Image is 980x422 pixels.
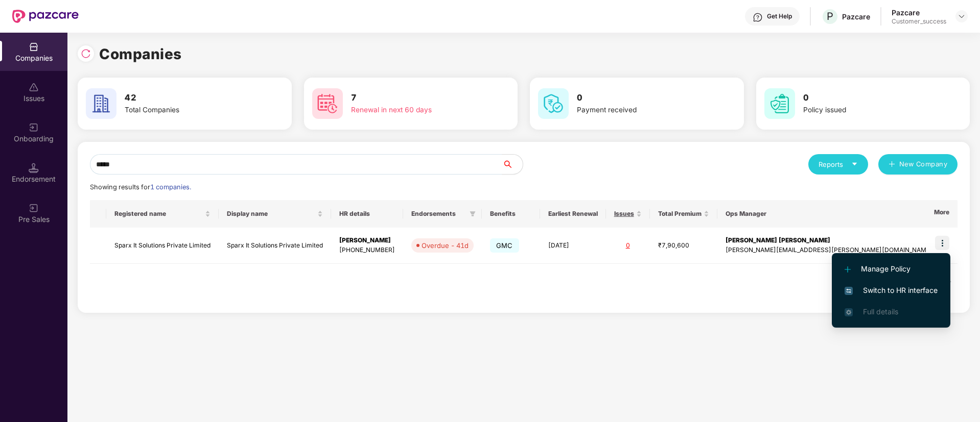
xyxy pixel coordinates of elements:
div: Overdue - 41d [422,240,469,251]
img: svg+xml;base64,PHN2ZyBpZD0iRHJvcGRvd24tMzJ4MzIiIHhtbG5zPSJodHRwOi8vd3d3LnczLm9yZy8yMDAwL3N2ZyIgd2... [958,12,966,20]
img: svg+xml;base64,PHN2ZyB3aWR0aD0iMjAiIGhlaWdodD0iMjAiIHZpZXdCb3g9IjAgMCAyMCAyMCIgZmlsbD0ibm9uZSIgeG... [29,122,39,133]
div: Total Companies [125,105,253,116]
h3: 0 [803,91,932,105]
img: svg+xml;base64,PHN2ZyBpZD0iQ29tcGFuaWVzIiB4bWxucz0iaHR0cDovL3d3dy53My5vcmcvMjAwMC9zdmciIHdpZHRoPS... [29,42,39,52]
span: Total Premium [658,210,702,218]
span: plus [889,161,895,169]
span: caret-down [851,161,858,167]
img: svg+xml;base64,PHN2ZyB4bWxucz0iaHR0cDovL3d3dy53My5vcmcvMjAwMC9zdmciIHdpZHRoPSIxNiIgaGVpZ2h0PSIxNi... [845,287,853,295]
td: Sparx It Solutions Private Limited [106,228,219,264]
span: Showing results for [90,183,191,191]
div: Policy issued [803,105,932,116]
span: 1 companies. [150,183,191,191]
div: Payment received [577,105,706,116]
span: GMC [490,238,519,253]
div: ₹7,90,600 [658,241,709,251]
img: svg+xml;base64,PHN2ZyBpZD0iSGVscC0zMngzMiIgeG1sbnM9Imh0dHA6Ly93d3cudzMub3JnLzIwMDAvc3ZnIiB3aWR0aD... [753,12,763,22]
img: svg+xml;base64,PHN2ZyB4bWxucz0iaHR0cDovL3d3dy53My5vcmcvMjAwMC9zdmciIHdpZHRoPSI2MCIgaGVpZ2h0PSI2MC... [764,88,795,119]
th: Earliest Renewal [540,200,606,228]
h1: Companies [99,43,182,65]
span: filter [468,208,478,220]
img: svg+xml;base64,PHN2ZyB3aWR0aD0iMjAiIGhlaWdodD0iMjAiIHZpZXdCb3g9IjAgMCAyMCAyMCIgZmlsbD0ibm9uZSIgeG... [29,203,39,213]
div: Customer_success [892,17,946,26]
span: Registered name [114,210,203,218]
th: Display name [219,200,331,228]
img: svg+xml;base64,PHN2ZyBpZD0iSXNzdWVzX2Rpc2FibGVkIiB4bWxucz0iaHR0cDovL3d3dy53My5vcmcvMjAwMC9zdmciIH... [29,82,39,92]
span: Manage Policy [845,263,938,275]
th: More [926,200,958,228]
span: Full details [863,307,898,316]
span: New Company [899,159,948,169]
img: svg+xml;base64,PHN2ZyB4bWxucz0iaHR0cDovL3d3dy53My5vcmcvMjAwMC9zdmciIHdpZHRoPSI2MCIgaGVpZ2h0PSI2MC... [312,88,343,119]
h3: 42 [125,91,253,105]
div: Pazcare [892,8,946,17]
div: 0 [614,241,642,251]
img: svg+xml;base64,PHN2ZyB4bWxucz0iaHR0cDovL3d3dy53My5vcmcvMjAwMC9zdmciIHdpZHRoPSIxNi4zNjMiIGhlaWdodD... [845,308,853,316]
div: [PERSON_NAME] [339,236,395,245]
div: Renewal in next 60 days [351,105,480,116]
img: svg+xml;base64,PHN2ZyB3aWR0aD0iMTQuNSIgaGVpZ2h0PSIxNC41IiB2aWV3Qm94PSIwIDAgMTYgMTYiIGZpbGw9Im5vbm... [29,163,39,173]
span: P [827,10,833,22]
th: Registered name [106,200,219,228]
th: Benefits [482,200,540,228]
h3: 0 [577,91,706,105]
img: svg+xml;base64,PHN2ZyBpZD0iUmVsb2FkLTMyeDMyIiB4bWxucz0iaHR0cDovL3d3dy53My5vcmcvMjAwMC9zdmciIHdpZH... [81,48,91,59]
h3: 7 [351,91,480,105]
td: [DATE] [540,228,606,264]
span: search [502,160,523,168]
img: svg+xml;base64,PHN2ZyB4bWxucz0iaHR0cDovL3d3dy53My5vcmcvMjAwMC9zdmciIHdpZHRoPSI2MCIgaGVpZ2h0PSI2MC... [86,88,116,119]
div: Get Help [767,12,792,20]
span: Switch to HR interface [845,285,938,296]
span: Display name [227,210,315,218]
img: icon [935,236,949,250]
span: Ops Manager [726,210,924,218]
div: Reports [819,159,858,169]
span: filter [470,211,476,217]
th: Issues [606,200,650,228]
div: Pazcare [842,12,870,21]
div: [PERSON_NAME][EMAIL_ADDRESS][PERSON_NAME][DOMAIN_NAME] [726,245,932,255]
span: Endorsements [411,210,465,218]
td: Sparx It Solutions Private Limited [219,228,331,264]
button: search [502,154,523,175]
img: svg+xml;base64,PHN2ZyB4bWxucz0iaHR0cDovL3d3dy53My5vcmcvMjAwMC9zdmciIHdpZHRoPSI2MCIgaGVpZ2h0PSI2MC... [538,88,569,119]
img: New Pazcare Logo [12,10,79,23]
span: Issues [614,210,634,218]
div: [PHONE_NUMBER] [339,245,395,255]
img: svg+xml;base64,PHN2ZyB4bWxucz0iaHR0cDovL3d3dy53My5vcmcvMjAwMC9zdmciIHdpZHRoPSIxMi4yMDEiIGhlaWdodD... [845,266,851,272]
button: plusNew Company [878,154,958,175]
th: Total Premium [650,200,717,228]
th: HR details [331,200,403,228]
div: [PERSON_NAME] [PERSON_NAME] [726,236,932,245]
